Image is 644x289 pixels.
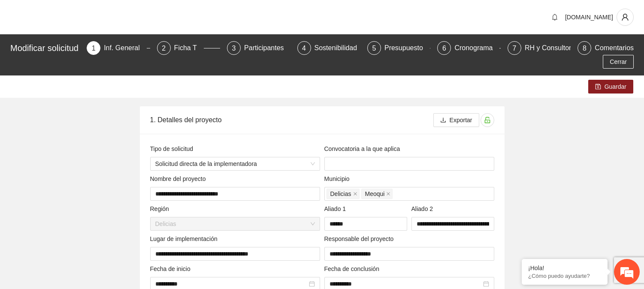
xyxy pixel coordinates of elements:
span: Exportar [450,115,472,125]
div: 1Inf. General [87,41,150,55]
span: Fecha de inicio [150,264,194,274]
div: 7RH y Consultores [508,41,571,55]
div: Cronograma [454,41,499,55]
div: Presupuesto [384,41,430,55]
button: saveGuardar [588,80,633,93]
span: close [353,192,357,196]
span: Región [150,204,172,214]
span: close [386,192,390,196]
span: 2 [162,45,166,52]
div: Modificar solicitud [10,41,82,55]
span: Responsable del proyecto [324,234,397,244]
span: Municipio [324,174,353,184]
div: 5Presupuesto [367,41,430,55]
div: 3Participantes [227,41,290,55]
button: Cerrar [603,55,634,69]
div: 4Sostenibilidad [297,41,360,55]
span: 8 [583,45,587,52]
span: Meoqui [365,189,385,199]
div: 8Comentarios [577,41,634,55]
span: 1 [92,45,96,52]
div: 1. Detalles del proyecto [150,108,433,132]
span: Cerrar [610,57,627,66]
span: Delicias [327,189,360,199]
span: save [595,84,601,90]
span: Fecha de conclusión [324,264,383,274]
span: Guardar [605,82,626,91]
div: Ficha T [174,41,204,55]
span: Delicias [330,189,351,199]
span: Convocatoria a la que aplica [324,144,403,154]
div: ¡Hola! [528,265,601,271]
span: Delicias [155,217,315,230]
button: user [617,9,634,26]
button: bell [548,10,562,24]
span: 4 [302,45,306,52]
div: Participantes [244,41,291,55]
span: 7 [512,45,516,52]
span: Lugar de implementación [150,234,221,244]
button: downloadExportar [433,113,479,127]
span: [DOMAIN_NAME] [565,14,613,21]
span: Nombre del proyecto [150,174,209,184]
span: download [440,117,446,124]
span: Aliado 2 [411,204,436,214]
span: user [617,13,633,21]
p: ¿Cómo puedo ayudarte? [528,273,601,279]
div: Sostenibilidad [314,41,364,55]
span: bell [548,14,561,21]
span: Meoqui [361,189,393,199]
span: Tipo de solicitud [150,144,197,154]
span: 3 [232,45,236,52]
span: 5 [372,45,376,52]
div: 6Cronograma [437,41,500,55]
button: unlock [481,113,494,127]
div: 2Ficha T [157,41,220,55]
span: Solicitud directa de la implementadora [155,157,315,170]
span: 6 [442,45,446,52]
span: Aliado 1 [324,204,349,214]
span: unlock [481,117,494,123]
div: Inf. General [104,41,147,55]
div: RH y Consultores [525,41,585,55]
div: Comentarios [595,41,634,55]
